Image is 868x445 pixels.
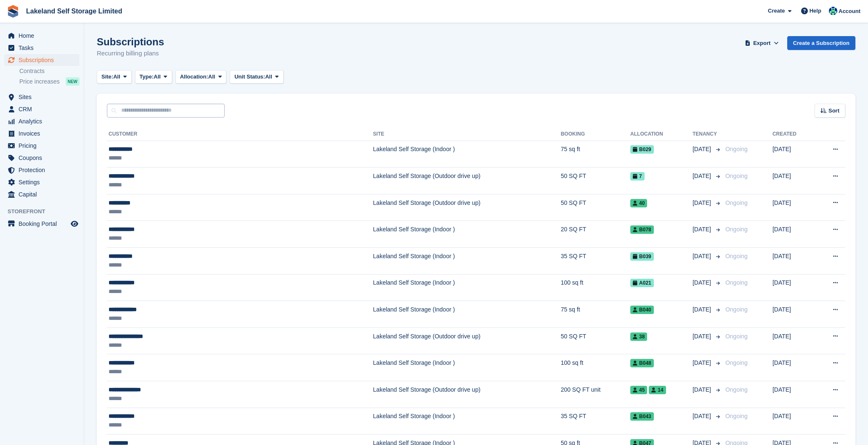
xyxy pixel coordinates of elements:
[4,128,80,139] a: menu
[630,128,693,141] th: Allocation
[725,146,748,152] span: Ongoing
[7,5,19,18] img: stora-icon-8386f47178a22dfd0bd8f6a31ec36ba5ce8667c1dd55bd0f319d3a0aa187defe.svg
[19,54,69,66] span: Subscriptions
[4,30,80,42] a: menu
[265,73,272,81] span: All
[373,354,561,381] td: Lakeland Self Storage (Indoor )
[4,176,80,188] a: menu
[561,248,630,275] td: 35 SQ FT
[693,332,713,341] span: [DATE]
[725,413,748,419] span: Ongoing
[630,145,654,154] span: B029
[693,359,713,367] span: [DATE]
[19,218,69,230] span: Booking Portal
[154,73,161,81] span: All
[4,164,80,176] a: menu
[753,39,770,47] span: Export
[208,73,215,81] span: All
[772,381,815,408] td: [DATE]
[630,412,654,421] span: B043
[373,301,561,328] td: Lakeland Self Storage (Indoor )
[693,225,713,234] span: [DATE]
[810,7,821,15] span: Help
[693,385,713,394] span: [DATE]
[768,7,785,15] span: Create
[4,115,80,127] a: menu
[4,91,80,103] a: menu
[561,327,630,354] td: 50 SQ FT
[19,78,60,86] span: Price increases
[373,194,561,221] td: Lakeland Self Storage (Outdoor drive up)
[725,386,748,393] span: Ongoing
[772,327,815,354] td: [DATE]
[630,199,647,207] span: 40
[693,128,722,141] th: Tenancy
[561,194,630,221] td: 50 SQ FT
[19,164,69,176] span: Protection
[561,168,630,194] td: 50 SQ FT
[839,7,860,16] span: Account
[19,91,69,103] span: Sites
[19,42,69,54] span: Tasks
[693,252,713,261] span: [DATE]
[69,219,80,229] a: Preview store
[772,128,815,141] th: Created
[772,274,815,301] td: [DATE]
[373,274,561,301] td: Lakeland Self Storage (Indoor )
[373,141,561,168] td: Lakeland Self Storage (Indoor )
[693,172,713,181] span: [DATE]
[19,67,80,75] a: Contracts
[561,128,630,141] th: Booking
[97,70,132,84] button: Site: All
[725,333,748,340] span: Ongoing
[725,253,748,259] span: Ongoing
[4,188,80,200] a: menu
[561,354,630,381] td: 100 sq ft
[373,381,561,408] td: Lakeland Self Storage (Outdoor drive up)
[4,42,80,54] a: menu
[693,305,713,314] span: [DATE]
[4,152,80,164] a: menu
[772,248,815,275] td: [DATE]
[630,279,654,287] span: A021
[140,73,154,81] span: Type:
[693,412,713,421] span: [DATE]
[180,73,208,81] span: Allocation:
[772,168,815,194] td: [DATE]
[373,248,561,275] td: Lakeland Self Storage (Indoor )
[101,73,113,81] span: Site:
[828,107,839,115] span: Sort
[743,36,780,50] button: Export
[8,207,84,216] span: Storefront
[4,218,80,230] a: menu
[772,194,815,221] td: [DATE]
[66,77,80,86] div: NEW
[693,278,713,287] span: [DATE]
[4,140,80,152] a: menu
[234,73,265,81] span: Unit Status:
[649,386,666,394] span: 14
[107,128,373,141] th: Customer
[630,306,654,314] span: B040
[135,70,172,84] button: Type: All
[630,252,654,261] span: B039
[19,152,69,164] span: Coupons
[725,173,748,179] span: Ongoing
[772,141,815,168] td: [DATE]
[19,103,69,115] span: CRM
[19,188,69,200] span: Capital
[4,103,80,115] a: menu
[561,141,630,168] td: 75 sq ft
[19,176,69,188] span: Settings
[4,54,80,66] a: menu
[19,115,69,127] span: Analytics
[97,36,164,47] h1: Subscriptions
[772,354,815,381] td: [DATE]
[630,359,654,367] span: B048
[772,301,815,328] td: [DATE]
[373,168,561,194] td: Lakeland Self Storage (Outdoor drive up)
[772,408,815,435] td: [DATE]
[373,408,561,435] td: Lakeland Self Storage (Indoor )
[787,36,855,50] a: Create a Subscription
[725,306,748,313] span: Ongoing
